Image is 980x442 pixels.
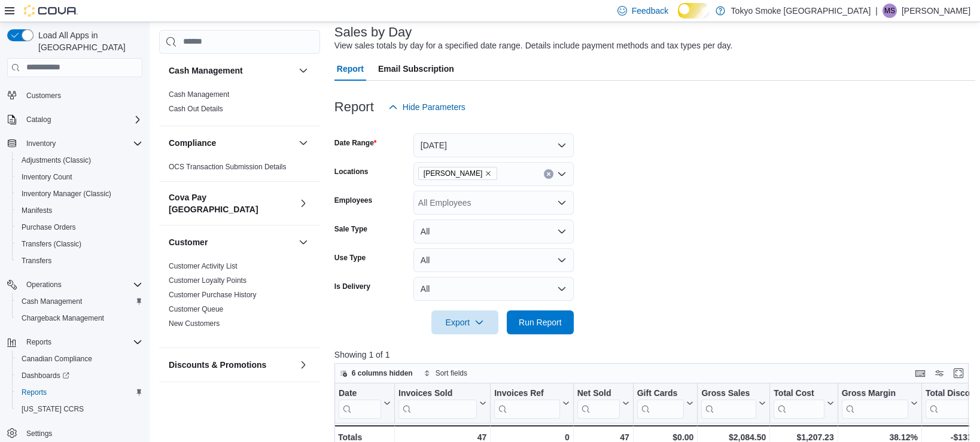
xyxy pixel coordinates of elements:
button: Discounts & Promotions [169,359,294,371]
button: Customer [169,236,294,248]
button: Invoices Ref [494,388,569,419]
label: Locations [334,167,369,176]
div: Date [339,388,381,419]
div: Invoices Sold [398,388,477,419]
h3: Sales by Day [334,25,412,39]
button: Cash Management [169,65,294,77]
span: Dashboards [22,371,69,380]
span: MS [884,4,895,18]
button: Gross Sales [701,388,766,419]
button: Display options [932,366,946,380]
button: Run Report [507,310,574,334]
a: OCS Transaction Submission Details [169,163,287,171]
button: Total Cost [774,388,833,419]
button: Canadian Compliance [12,350,147,367]
label: Is Delivery [334,282,370,291]
button: Cova Pay [GEOGRAPHIC_DATA] [169,191,294,215]
span: Inventory Manager (Classic) [17,187,142,201]
div: Total Discount [926,388,974,419]
span: Email Subscription [378,57,454,81]
span: Canadian Compliance [22,354,92,364]
h3: Customer [169,236,208,248]
span: Cash Management [169,90,229,99]
a: [US_STATE] CCRS [17,402,89,416]
span: Manifests [17,203,142,218]
button: Compliance [296,136,311,150]
h3: Discounts & Promotions [169,359,266,371]
p: [PERSON_NAME] [902,4,970,18]
button: Open list of options [557,169,567,179]
label: Date Range [334,138,377,148]
button: Reports [2,334,147,350]
button: Cash Management [12,293,147,310]
button: Inventory [22,136,60,151]
span: Transfers (Classic) [17,237,142,251]
div: Date [339,388,381,400]
div: Melissa Simon [882,4,897,18]
a: Purchase Orders [17,220,81,234]
button: [US_STATE] CCRS [12,401,147,417]
a: Customer Activity List [169,262,238,270]
a: Dashboards [12,367,147,384]
a: Reports [17,385,51,400]
a: Settings [22,426,57,441]
span: Cash Management [17,294,142,309]
span: Customer Loyalty Points [169,276,246,285]
span: Inventory Count [17,170,142,184]
button: Sort fields [419,366,472,380]
button: Net Sold [577,388,629,419]
span: Hide Parameters [403,101,465,113]
span: Reports [22,335,142,349]
h3: Cash Management [169,65,243,77]
span: Dashboards [17,368,142,383]
span: Cash Out Details [169,104,223,114]
span: Catalog [26,115,51,124]
div: Total Discount [926,388,974,400]
div: Net Sold [577,388,619,419]
a: Customer Purchase History [169,291,257,299]
button: Chargeback Management [12,310,147,327]
span: Regina Quance [418,167,498,180]
button: All [413,248,574,272]
button: Manifests [12,202,147,219]
div: Customer [159,259,320,347]
button: Keyboard shortcuts [913,366,927,380]
span: Reports [17,385,142,400]
div: Gross Margin [841,388,908,400]
button: Date [339,388,391,419]
h3: Compliance [169,137,216,149]
h3: Report [334,100,374,114]
span: Sort fields [436,368,467,378]
a: Adjustments (Classic) [17,153,96,167]
span: Chargeback Management [17,311,142,325]
div: Compliance [159,160,320,181]
span: Load All Apps in [GEOGRAPHIC_DATA] [34,29,142,53]
a: Transfers (Classic) [17,237,86,251]
p: Showing 1 of 1 [334,349,975,361]
a: New Customers [169,319,220,328]
button: All [413,220,574,243]
button: Catalog [22,112,56,127]
button: Gross Margin [841,388,917,419]
span: Export [439,310,491,334]
a: Cash Management [169,90,229,99]
div: Total Cost [774,388,824,400]
div: Invoices Ref [494,388,559,400]
div: Gross Sales [701,388,756,400]
span: Inventory Count [22,172,72,182]
button: Remove Regina Quance from selection in this group [485,170,492,177]
label: Employees [334,196,372,205]
button: Transfers (Classic) [12,236,147,252]
button: Discounts & Promotions [296,358,311,372]
button: Settings [2,425,147,442]
span: Customer Queue [169,304,223,314]
span: Customer Activity List [169,261,238,271]
span: Adjustments (Classic) [17,153,142,167]
span: Purchase Orders [22,222,76,232]
span: Cash Management [22,297,82,306]
span: Adjustments (Classic) [22,156,91,165]
div: Gift Cards [637,388,684,400]
span: OCS Transaction Submission Details [169,162,287,172]
label: Sale Type [334,224,367,234]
